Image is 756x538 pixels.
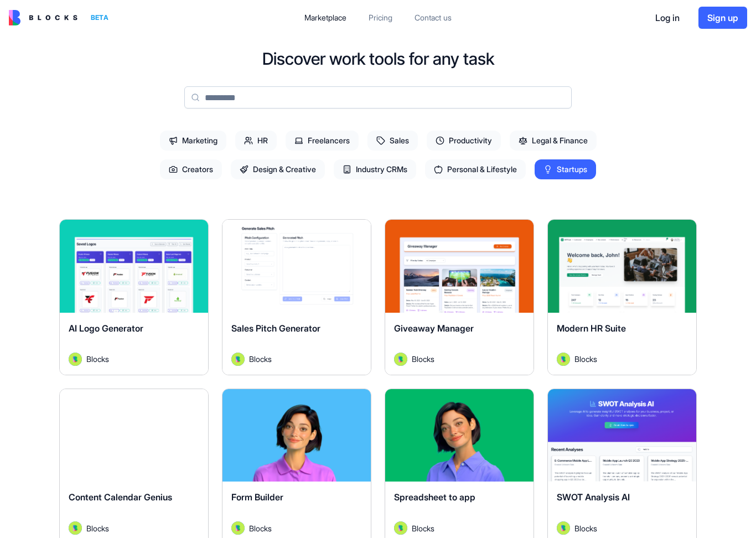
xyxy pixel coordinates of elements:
span: Legal & Finance [510,131,597,151]
img: Avatar [557,353,570,366]
span: Industry CRMs [334,159,416,179]
span: Blocks [574,353,597,365]
span: Freelancers [286,131,359,151]
span: Content Calendar Genius [69,492,172,503]
span: Creators [160,159,222,179]
a: Contact us [406,8,460,28]
div: Pricing [369,12,392,23]
div: Contact us [415,12,452,23]
a: AI Logo GeneratorAvatarBlocks [59,219,209,375]
span: SWOT Analysis AI [557,492,630,503]
img: Avatar [69,353,82,366]
span: Spreadsheet to app [394,492,475,503]
span: Blocks [249,353,272,365]
span: Blocks [249,523,272,534]
span: Blocks [86,353,109,365]
img: Avatar [69,521,82,535]
span: HR [235,131,277,151]
a: Sales Pitch GeneratorAvatarBlocks [222,219,371,375]
button: Sign up [698,7,747,29]
button: Log in [645,7,690,29]
div: Marketplace [304,12,346,23]
span: Modern HR Suite [557,323,626,334]
span: Sales Pitch Generator [231,323,320,334]
a: BETA [9,10,113,25]
span: Blocks [412,353,434,365]
span: Personal & Lifestyle [425,159,526,179]
span: Giveaway Manager [394,323,474,334]
span: Marketing [160,131,226,151]
a: Giveaway ManagerAvatarBlocks [385,219,534,375]
span: Blocks [574,523,597,534]
span: Design & Creative [231,159,325,179]
h2: Discover work tools for any task [262,49,494,69]
img: logo [9,10,77,25]
span: Blocks [86,523,109,534]
img: Avatar [231,353,245,366]
span: Blocks [412,523,434,534]
img: Avatar [231,521,245,535]
span: Sales [367,131,418,151]
div: BETA [86,10,113,25]
img: Avatar [557,521,570,535]
img: Avatar [394,353,407,366]
a: Marketplace [296,8,355,28]
img: Avatar [394,521,407,535]
span: Productivity [427,131,501,151]
span: Startups [535,159,596,179]
span: Form Builder [231,492,283,503]
a: Pricing [360,8,401,28]
a: Modern HR SuiteAvatarBlocks [547,219,697,375]
span: AI Logo Generator [69,323,143,334]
